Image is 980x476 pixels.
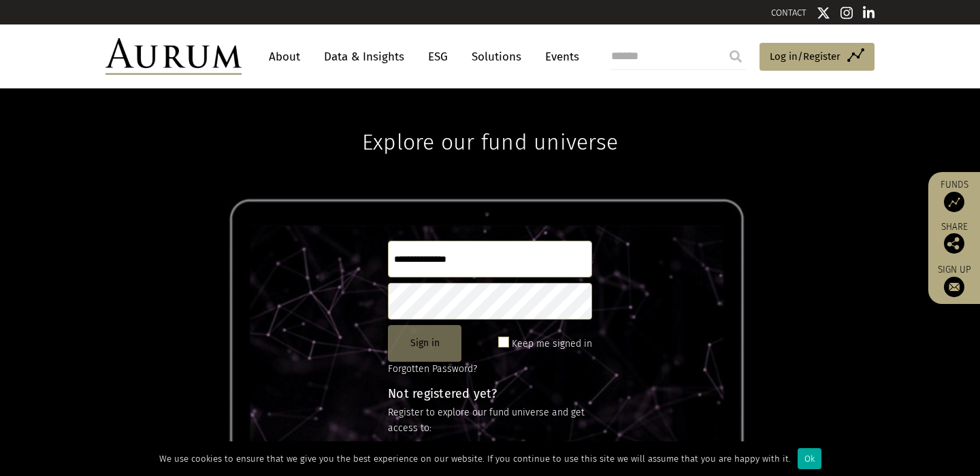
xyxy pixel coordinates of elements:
input: Submit [722,43,749,70]
a: Solutions [465,44,528,69]
p: Register to explore our fund universe and get access to: [388,405,592,436]
img: Share this post [944,233,964,254]
img: Aurum [105,38,242,75]
img: Linkedin icon [863,6,875,20]
img: Sign up to our newsletter [944,277,964,297]
button: Sign in [388,325,461,362]
div: Ok [798,448,821,469]
div: Share [935,222,973,254]
a: Funds [935,179,973,212]
label: Keep me signed in [512,336,592,352]
a: Sign up [935,264,973,297]
a: Log in/Register [759,43,875,71]
a: CONTACT [771,7,806,18]
img: Access Funds [944,192,964,212]
a: ESG [421,44,455,69]
h1: Explore our fund universe [362,88,618,155]
img: Twitter icon [817,6,830,20]
img: Instagram icon [840,6,853,20]
a: Data & Insights [317,44,411,69]
a: Events [538,44,579,69]
a: About [262,44,307,69]
span: Log in/Register [770,48,840,65]
h4: Not registered yet? [388,388,592,400]
a: Forgotten Password? [388,363,477,375]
